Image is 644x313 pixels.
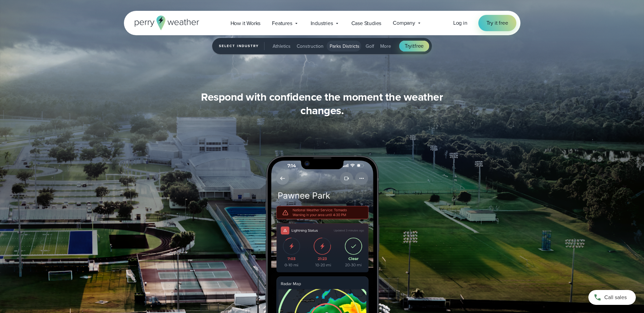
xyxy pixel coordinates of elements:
[272,19,292,27] span: Features
[363,41,377,51] button: Golf
[346,16,387,30] a: Case Studies
[366,43,374,50] span: Golf
[453,19,467,27] a: Log in
[192,90,453,117] h3: Respond with confidence the moment the weather changes.
[378,41,394,51] button: More
[405,42,424,50] span: Try free
[330,43,360,50] span: Parks Districts
[270,41,293,51] button: Athletics
[478,15,516,31] a: Try it free
[486,19,508,27] span: Try it free
[231,19,261,27] span: How it Works
[225,16,266,30] a: How it Works
[311,19,333,27] span: Industries
[588,290,636,305] a: Call sales
[399,41,429,51] a: Tryitfree
[411,42,415,50] span: it
[327,41,362,51] button: Parks Districts
[380,43,391,50] span: More
[393,19,415,27] span: Company
[604,293,627,301] span: Call sales
[297,43,324,50] span: Construction
[294,41,326,51] button: Construction
[351,19,382,27] span: Case Studies
[273,43,291,50] span: Athletics
[453,19,467,27] span: Log in
[219,42,264,50] span: Select Industry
